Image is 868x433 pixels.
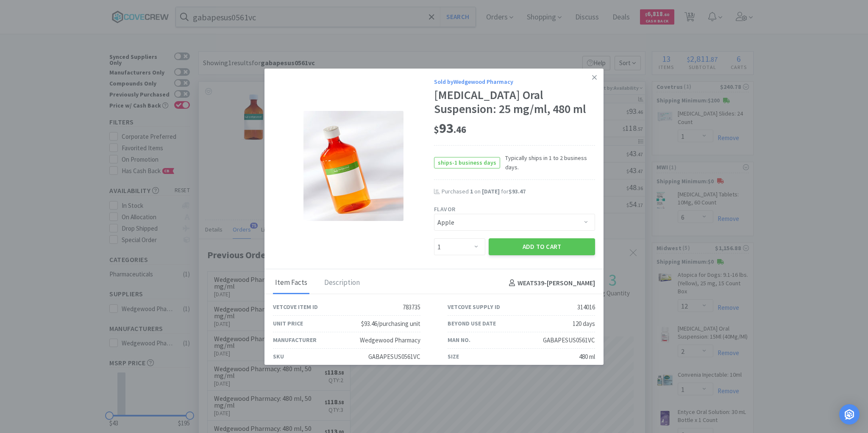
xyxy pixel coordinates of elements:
div: $93.46/purchasing unit [361,319,420,329]
div: 314016 [577,302,595,312]
img: f0351eae4b78433da395a52382455918_314016.jpeg [303,111,403,221]
span: 1 [470,188,473,195]
div: GABAPESUS0561VC [543,335,595,345]
div: Item Facts [273,273,309,294]
div: 480 ml [579,352,595,362]
div: Vetcove Item ID [273,302,318,312]
div: Man No. [448,335,470,345]
div: Purchased on for [442,188,595,196]
div: Beyond Use Date [448,319,496,328]
span: . 46 [453,124,466,135]
div: Wedgewood Pharmacy [360,335,420,345]
div: 120 days [573,319,595,329]
div: 783735 [403,302,420,312]
div: GABAPESUS0561VC [368,352,420,362]
div: [MEDICAL_DATA] Oral Suspension: 25 mg/ml, 480 ml [434,88,595,116]
button: Add to Cart [489,238,595,255]
span: $93.47 [509,188,526,195]
div: Unit Price [273,319,303,328]
span: $ [434,124,439,135]
span: Typically ships in 1 to 2 business days. [500,153,595,172]
div: Size [448,352,459,361]
div: Description [322,273,362,294]
div: Open Intercom Messenger [839,404,860,425]
span: ships-1 business days [434,157,500,168]
h4: WEAT539 - [PERSON_NAME] [506,278,595,289]
span: 93 [434,120,466,137]
div: Sold by Wedgewood Pharmacy [434,77,595,86]
span: [DATE] [482,188,500,195]
label: Flavor [434,204,455,214]
div: Vetcove Supply ID [448,302,500,312]
div: Manufacturer [273,335,317,345]
div: SKU [273,352,284,361]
